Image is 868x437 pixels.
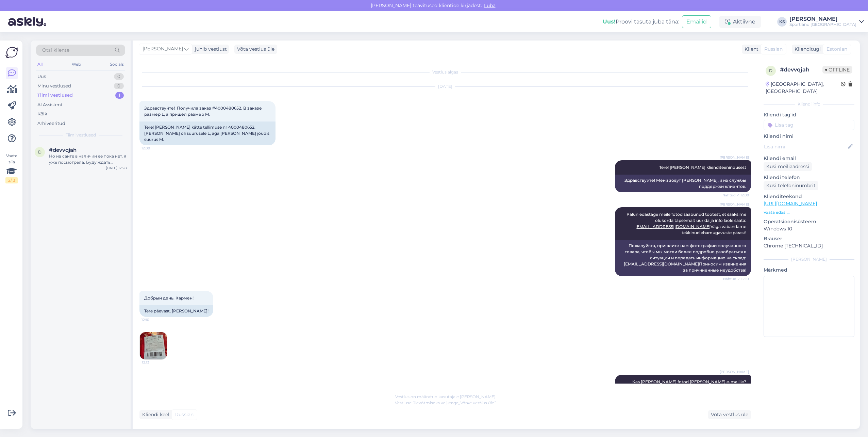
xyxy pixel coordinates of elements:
[66,132,96,138] span: Tiimi vestlused
[139,411,169,418] div: Kliendi keel
[635,224,711,229] a: [EMAIL_ADDRESS][DOMAIN_NAME]
[603,18,616,25] b: Uus!
[627,212,747,235] span: Palun edastage meile fotod saabunud tootest, et saaksime olukorda täpsemalt uurida ja info laole ...
[139,69,751,75] div: Vestlus algas
[764,242,854,249] p: Chrome [TECHNICAL_ID]
[720,155,749,160] span: [PERSON_NAME]
[769,68,772,73] span: d
[139,83,751,90] div: [DATE]
[5,46,18,59] img: Askly Logo
[37,92,73,99] div: Tiimi vestlused
[5,153,18,183] div: Vaata siia
[720,202,749,207] span: [PERSON_NAME]
[192,46,227,53] div: juhib vestlust
[139,122,276,145] div: Tere! [PERSON_NAME] kätte tellimuse nr 4000480652. [PERSON_NAME] oli suurusele L, aga [PERSON_NAM...
[777,17,787,27] div: KS
[764,256,854,262] div: [PERSON_NAME]
[395,400,496,405] span: Vestluse ülevõtmiseks vajutage
[234,45,277,54] div: Võta vestlus üle
[764,46,783,53] span: Russian
[37,111,47,117] div: Kõik
[764,235,854,242] p: Brauser
[789,16,856,22] div: [PERSON_NAME]
[144,106,263,117] span: Здравствуйте! Получила заказ #4000480652. В заказе размер L, а пришел размер M.
[764,209,854,215] p: Vaata edasi ...
[37,101,63,108] div: AI Assistent
[142,360,167,365] span: 12:13
[720,369,749,374] span: [PERSON_NAME]
[140,332,167,359] img: Attachment
[764,162,812,171] div: Küsi meiliaadressi
[49,147,77,153] span: #devvqjah
[42,47,69,54] span: Otsi kliente
[37,83,71,90] div: Minu vestlused
[764,181,818,190] div: Küsi telefoninumbrit
[615,240,751,276] div: Пожалуйста, пришлите нам фотографии полученного товара, чтобы мы могли более подробно разобраться...
[144,295,194,301] span: Добрый день, Кармен!
[143,45,183,53] span: [PERSON_NAME]
[36,60,44,69] div: All
[764,133,854,140] p: Kliendi nimi
[49,153,127,165] div: Но на сайте в наличии ее пока нет, я уже посмотрела. Буду ждать инструкцию ! Хорошего вам дня!
[764,200,817,207] a: [URL][DOMAIN_NAME]
[38,149,41,155] span: d
[458,400,496,405] i: „Võtke vestlus üle”
[708,410,751,419] div: Võta vestlus üle
[632,379,746,384] span: Kas [PERSON_NAME] fotod [PERSON_NAME] e-mailile?
[659,165,746,170] span: Tere! [PERSON_NAME] klienditeenindusest
[766,81,841,95] div: [GEOGRAPHIC_DATA], [GEOGRAPHIC_DATA]
[70,60,82,69] div: Web
[764,225,854,232] p: Windows 10
[603,18,679,26] div: Proovi tasuta juba täna:
[37,120,65,127] div: Arhiveeritud
[780,66,822,74] div: # devvqjah
[114,73,124,80] div: 0
[108,60,125,69] div: Socials
[141,146,167,151] span: 12:09
[822,66,852,74] span: Offline
[764,120,854,130] input: Lisa tag
[106,165,127,171] div: [DATE] 12:28
[789,16,864,27] a: [PERSON_NAME]Sportland [GEOGRAPHIC_DATA]
[37,73,46,80] div: Uus
[115,92,124,99] div: 1
[827,46,847,53] span: Estonian
[141,317,167,322] span: 12:10
[764,155,854,162] p: Kliendi email
[722,193,749,198] span: Nähtud ✓ 12:09
[792,46,821,53] div: Klienditugi
[742,46,758,53] div: Klient
[764,101,854,107] div: Kliendi info
[764,193,854,200] p: Klienditeekond
[764,218,854,225] p: Operatsioonisüsteem
[789,22,856,27] div: Sportland [GEOGRAPHIC_DATA]
[723,276,749,281] span: Nähtud ✓ 12:10
[139,305,213,317] div: Tere päevast, [PERSON_NAME]!
[175,411,194,418] span: Russian
[719,16,761,28] div: Aktiivne
[624,261,699,266] a: [EMAIL_ADDRESS][DOMAIN_NAME]
[682,15,711,28] button: Emailid
[482,2,498,9] span: Luba
[764,111,854,118] p: Kliendi tag'id
[764,266,854,274] p: Märkmed
[5,177,18,183] div: 2 / 3
[615,175,751,192] div: Здравствуйте! Меня зовут [PERSON_NAME], я из службы поддержки клиентов.
[764,143,847,150] input: Lisa nimi
[114,83,124,90] div: 0
[395,394,496,399] span: Vestlus on määratud kasutajale [PERSON_NAME]
[764,174,854,181] p: Kliendi telefon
